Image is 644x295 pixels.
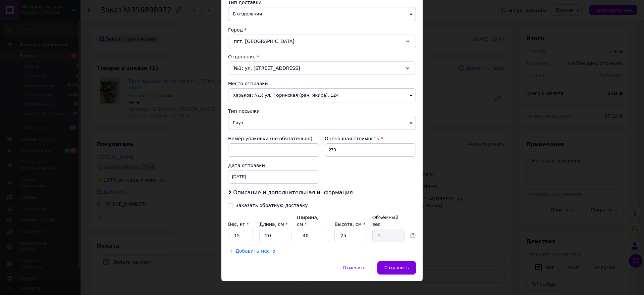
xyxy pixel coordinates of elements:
label: Высота, см [334,222,365,227]
div: Дата отправки [228,162,319,169]
div: Город [228,27,416,33]
label: Вес, кг [228,222,249,227]
span: Отменить [343,265,366,270]
span: Место отправки [228,81,268,86]
span: Груз [228,116,416,130]
span: Описание и дополнительная информация [233,189,353,196]
div: №1: ул. [STREET_ADDRESS] [228,61,416,75]
div: Отделение [228,53,416,60]
span: В отделении [228,7,416,21]
span: Тип посылки [228,108,260,114]
span: Сохранить [384,265,409,270]
span: Харьков: №3: ул. Тюринская (ран. Якира), 124 [228,88,416,102]
div: Номер упаковки (не обязательно) [228,135,319,142]
div: Объёмный вес [372,214,405,228]
label: Длина, см [259,222,288,227]
div: Оценочная стоимость [325,135,416,142]
label: Ширина, см [297,215,318,227]
div: пгт. [GEOGRAPHIC_DATA] [228,35,416,48]
div: Заказать обратную доставку [235,203,308,208]
span: Добавить место [235,248,275,254]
